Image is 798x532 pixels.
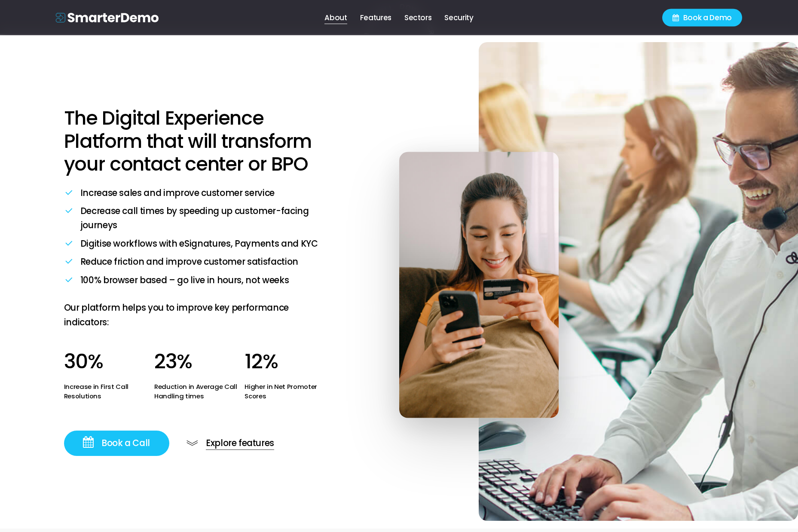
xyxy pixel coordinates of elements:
span: Experience [165,107,264,129]
span: o [727,14,732,21]
a: Sectors [404,14,432,21]
li: Increase sales and improve customer service [64,186,335,200]
span: l [147,439,150,447]
span: l [145,439,148,447]
span: Security [444,12,473,23]
span: o [107,439,113,447]
span: Higher [245,382,265,391]
img: Smarter Demo [56,13,159,22]
span: Promoter [287,382,317,391]
li: Reduce friction and improve customer satisfaction [64,255,335,269]
span: in [267,382,272,391]
span: Platform [64,130,142,153]
span: Average [196,382,223,391]
span: 12% [245,352,278,371]
a: Book a Demo [662,9,742,27]
span: e [715,14,719,21]
span: Increase [64,382,92,391]
span: a [139,439,145,447]
span: 23% [154,352,192,371]
span: First [101,382,114,391]
span: in [93,382,99,391]
li: Decrease call times by speeding up customer-facing journeys [64,204,335,232]
span: o [693,14,698,21]
span: contact [110,153,180,175]
a: About [324,14,347,21]
span: Call [116,382,128,391]
span: Scores [245,391,266,401]
span: that [147,130,183,153]
span: Reduction [154,382,187,391]
span: k [118,439,123,447]
span: k [698,14,702,21]
span: transform [221,130,312,153]
span: B [101,439,107,447]
span: About [324,12,347,23]
span: Net [274,382,285,391]
span: will [188,130,217,153]
li: Digitise workflows with eSignatures, Payments and KYC [64,237,335,251]
span: in [189,382,194,391]
span: D [709,14,715,21]
span: o [688,14,693,21]
span: C [132,439,139,447]
span: or [248,153,266,175]
a: Security [444,14,473,21]
span: a [703,14,708,21]
span: Sectors [404,12,432,23]
span: Handling [154,391,183,401]
a: Features [360,14,391,21]
span: BPO [271,153,308,175]
span: Resolutions [64,391,101,401]
span: Features [360,12,391,23]
a: Explore features [206,437,274,450]
span: center [185,153,243,175]
span: m [719,14,727,21]
li: 100% browser based – go live in hours, not weeks [64,273,335,287]
p: Our platform helps you to improve key performance indicators: [64,300,335,330]
span: Digital [102,107,160,129]
span: a [125,439,131,447]
a: Book a Call [101,438,150,448]
span: your [64,153,105,175]
span: 30% [64,352,103,371]
span: times [185,391,204,401]
span: The [64,107,98,129]
span: B [683,14,688,21]
span: Call [224,382,237,391]
span: o [112,439,118,447]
